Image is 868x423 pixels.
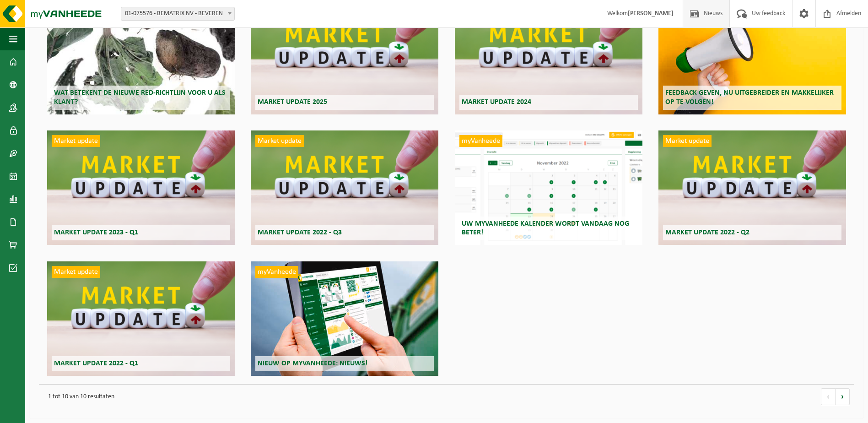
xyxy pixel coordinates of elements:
[258,229,342,236] span: Market update 2022 - Q3
[658,130,846,245] a: Market update Market update 2022 - Q2
[821,388,836,405] a: vorige
[628,10,674,17] strong: [PERSON_NAME]
[121,7,235,21] span: 01-075576 - BEMATRIX NV - BEVEREN
[255,266,298,278] span: myVanheede
[121,7,234,20] span: 01-075576 - BEMATRIX NV - BEVEREN
[665,89,834,105] span: Feedback geven, nu uitgebreider en makkelijker op te volgen!
[54,229,138,236] span: Market update 2023 - Q1
[459,135,502,147] span: myVanheede
[836,388,850,405] a: volgende
[52,266,100,278] span: Market update
[665,229,749,236] span: Market update 2022 - Q2
[251,261,438,376] a: myVanheede Nieuw op myVanheede: Nieuws!
[462,220,629,236] span: Uw myVanheede kalender wordt vandaag nog beter!
[52,135,100,147] span: Market update
[255,135,304,147] span: Market update
[462,98,531,106] span: Market update 2024
[455,130,642,245] a: myVanheede Uw myVanheede kalender wordt vandaag nog beter!
[47,261,235,376] a: Market update Market update 2022 - Q1
[258,98,327,106] span: Market update 2025
[663,135,712,147] span: Market update
[43,389,812,405] p: 1 tot 10 van 10 resultaten
[54,360,138,367] span: Market update 2022 - Q1
[54,89,226,105] span: Wat betekent de nieuwe RED-richtlijn voor u als klant?
[251,130,438,245] a: Market update Market update 2022 - Q3
[258,360,367,367] span: Nieuw op myVanheede: Nieuws!
[47,130,235,245] a: Market update Market update 2023 - Q1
